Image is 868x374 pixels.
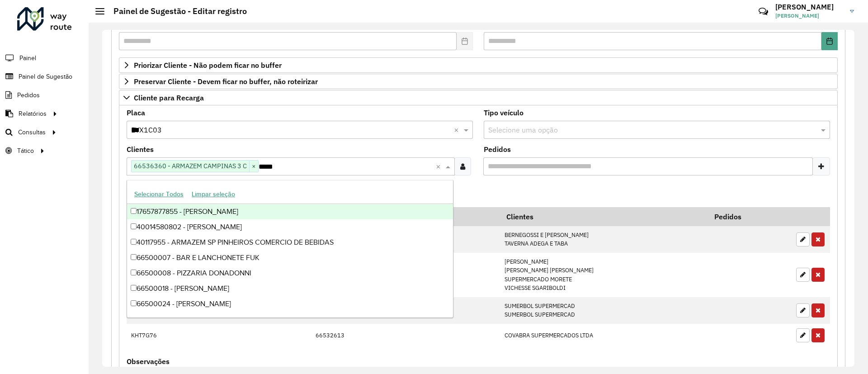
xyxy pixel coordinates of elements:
[127,265,453,281] div: 66500008 - PIZZARIA DONADONNI
[19,109,47,118] span: Relatórios
[754,2,773,21] a: Contato Rápido
[18,128,46,137] span: Consultas
[17,90,40,100] span: Pedidos
[188,187,239,201] button: Limpar seleção
[821,32,838,50] button: Choose Date
[19,53,36,63] span: Painel
[775,3,843,11] h3: [PERSON_NAME]
[127,312,453,327] div: 66500027 - [PERSON_NAME] DOS SA
[127,324,201,347] td: KHT7G76
[17,146,34,156] span: Tático
[500,207,708,226] th: Clientes
[127,296,453,312] div: 66500024 - [PERSON_NAME]
[127,356,170,367] label: Observações
[127,107,145,118] label: Placa
[132,161,249,171] span: 66536360 - ARMAZEM CAMPINAS 3 C
[127,235,453,250] div: 40117955 - ARMAZEM SP PINHEIROS COMERCIO DE BEBIDAS
[249,161,258,172] span: ×
[484,144,511,155] label: Pedidos
[119,57,838,73] a: Priorizar Cliente - Não podem ficar no buffer
[708,207,792,226] th: Pedidos
[127,250,453,265] div: 66500007 - BAR E LANCHONETE FUK
[454,124,462,135] span: Clear all
[19,72,72,81] span: Painel de Sugestão
[134,94,204,101] span: Cliente para Recarga
[127,204,453,219] div: 17657877855 - [PERSON_NAME]
[500,324,708,347] td: COVABRA SUPERMERCADOS LTDA
[127,281,453,296] div: 66500018 - [PERSON_NAME]
[127,144,154,155] label: Clientes
[130,187,188,201] button: Selecionar Todos
[500,226,708,253] td: BERNEGOSSI E [PERSON_NAME] TAVERNA ADEGA E TABA
[134,62,282,69] span: Priorizar Cliente - Não podem ficar no buffer
[484,107,524,118] label: Tipo veículo
[500,297,708,324] td: SUMERBOL SUPERMERCAD SUMERBOL SUPERMERCAD
[104,6,247,16] h2: Painel de Sugestão - Editar registro
[311,324,500,347] td: 66532613
[500,253,708,297] td: [PERSON_NAME] [PERSON_NAME] [PERSON_NAME] SUPERMERCADO MORETE VICHESSE SGARIBOLDI
[127,219,453,235] div: 40014580802 - [PERSON_NAME]
[775,12,843,20] span: [PERSON_NAME]
[127,180,453,318] ng-dropdown-panel: Options list
[134,78,318,85] span: Preservar Cliente - Devem ficar no buffer, não roteirizar
[119,90,838,105] a: Cliente para Recarga
[436,161,443,172] span: Clear all
[119,74,838,89] a: Preservar Cliente - Devem ficar no buffer, não roteirizar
